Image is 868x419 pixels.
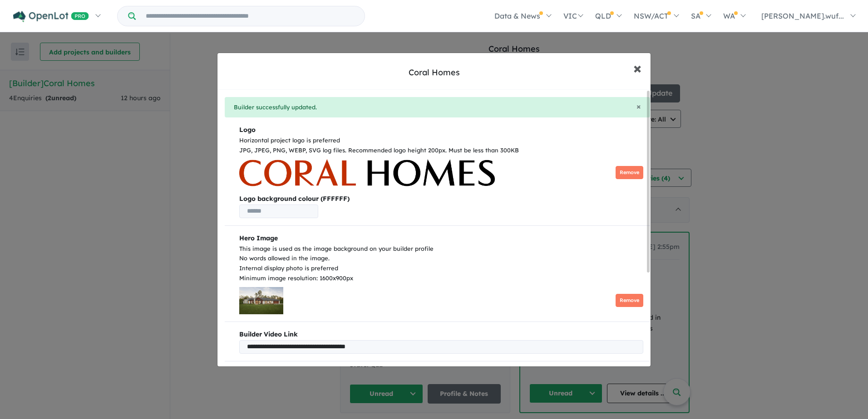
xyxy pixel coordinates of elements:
[239,244,643,283] div: This image is used as the image background on your builder profile No words allowed in the image....
[239,159,495,186] img: Coral%20Homes___1756167565.jpg
[225,97,650,118] div: Builder successfully updated.
[616,166,643,179] button: Remove
[239,287,283,314] img: Coral%20Homes___1756166149.jpg
[239,194,643,205] b: Logo background colour (FFFFFF)
[13,11,89,22] img: Openlot PRO Logo White
[636,101,641,112] span: ×
[239,329,643,340] b: Builder Video Link
[636,102,641,111] button: Close
[239,234,278,242] b: Hero Image
[761,11,844,20] span: [PERSON_NAME].wuf...
[409,67,460,78] div: Coral Homes
[633,58,641,78] span: ×
[616,294,643,307] button: Remove
[239,126,256,134] b: Logo
[239,136,643,156] div: Horizontal project logo is preferred JPG, JPEG, PNG, WEBP, SVG log files. Recommended logo height...
[138,6,363,26] input: Try estate name, suburb, builder or developer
